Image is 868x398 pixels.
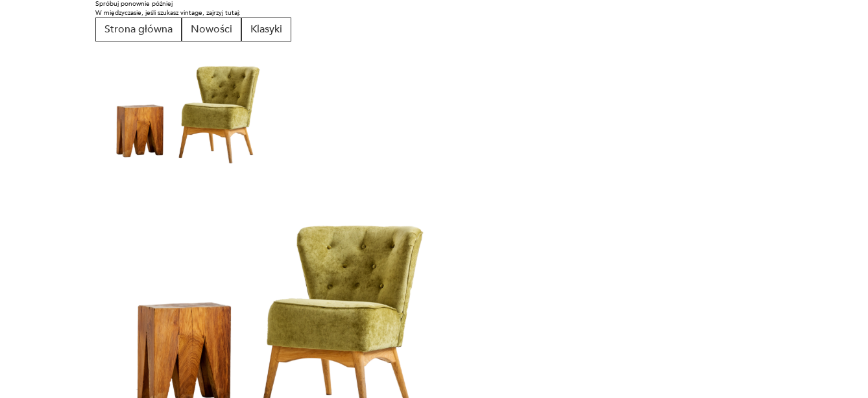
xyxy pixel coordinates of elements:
button: Nowości [182,18,241,41]
button: Strona główna [95,18,182,41]
a: Klasyki [241,26,291,35]
button: Klasyki [241,18,291,41]
img: Fotel [95,41,285,174]
p: W międzyczasie, jeśli szukasz vintage, zajrzyj tutaj: [95,8,773,18]
a: Strona główna [95,26,182,35]
a: Nowości [182,26,241,35]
